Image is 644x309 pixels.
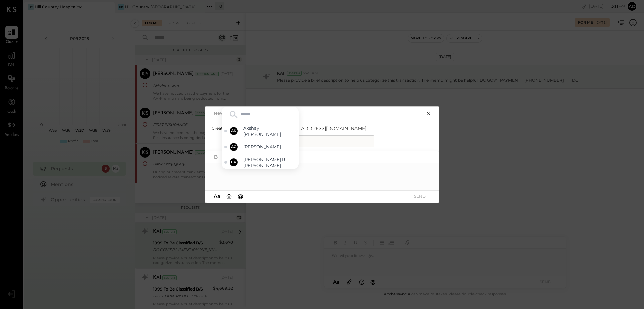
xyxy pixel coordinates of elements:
span: a [217,193,220,199]
span: @ [238,193,243,199]
h2: New Queue Request [214,110,261,116]
span: [PERSON_NAME][EMAIL_ADDRESS][DOMAIN_NAME] [242,125,376,132]
span: AK [231,128,237,134]
span: [PERSON_NAME] [243,144,296,150]
button: SEND [406,192,433,201]
div: Select Chintan R Dave - Offline [222,154,299,171]
button: @ [236,193,245,200]
label: Created by [212,126,234,131]
span: Akshay [PERSON_NAME] [243,125,296,138]
span: [PERSON_NAME] R [PERSON_NAME] [243,156,296,169]
span: CR [231,160,237,165]
div: Select Akshay koshti - Offline [222,122,299,140]
label: Title [212,139,232,144]
span: AC [231,144,237,150]
div: Select Adrienne Charleman - Offline [222,140,299,154]
button: Aa [212,193,222,200]
button: Bold [212,153,220,161]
